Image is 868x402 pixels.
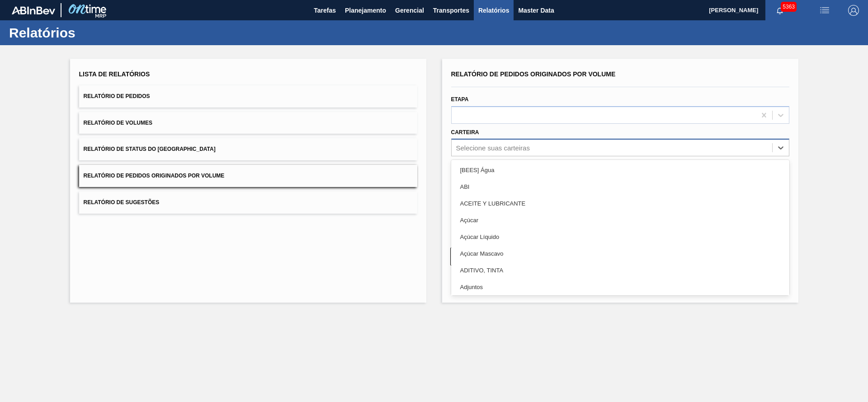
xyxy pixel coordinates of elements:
span: Relatório de Pedidos Originados por Volume [84,173,225,179]
img: Logout [848,5,859,16]
button: Notificações [765,4,794,17]
span: Gerencial [395,5,424,16]
span: Master Data [518,5,554,16]
span: Planejamento [345,5,386,16]
label: Etapa [451,96,469,103]
img: TNhmsLtSVTkK8tSr43FrP2fwEKptu5GPRR3wAAAABJRU5ErkJggg== [12,6,55,14]
div: ADITIVO, TINTA [451,262,789,279]
div: [BEES] Água [451,162,789,178]
div: Adjuntos [451,279,789,295]
span: Relatório de Sugestões [84,199,160,206]
div: Selecione suas carteiras [456,144,530,152]
span: Relatório de Volumes [84,120,152,126]
button: Relatório de Pedidos Originados por Volume [79,165,417,187]
span: Relatório de Pedidos [84,93,150,99]
button: Relatório de Status do [GEOGRAPHIC_DATA] [79,138,417,160]
span: Relatório de Status do [GEOGRAPHIC_DATA] [84,146,216,152]
span: Tarefas [314,5,336,16]
label: Carteira [451,129,479,136]
button: Limpar [450,248,616,266]
img: userActions [819,5,830,16]
span: Relatórios [478,5,509,16]
span: Lista de Relatórios [79,70,150,78]
span: 5363 [781,2,797,12]
div: Açúcar [451,212,789,229]
h1: Relatórios [9,28,170,38]
div: Açúcar Líquido [451,229,789,245]
button: Relatório de Sugestões [79,192,417,214]
button: Relatório de Volumes [79,112,417,134]
div: ABI [451,178,789,195]
span: Relatório de Pedidos Originados por Volume [451,70,616,78]
span: Transportes [433,5,469,16]
button: Relatório de Pedidos [79,85,417,108]
div: ACEITE Y LUBRICANTE [451,195,789,212]
div: Açúcar Mascavo [451,245,789,262]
